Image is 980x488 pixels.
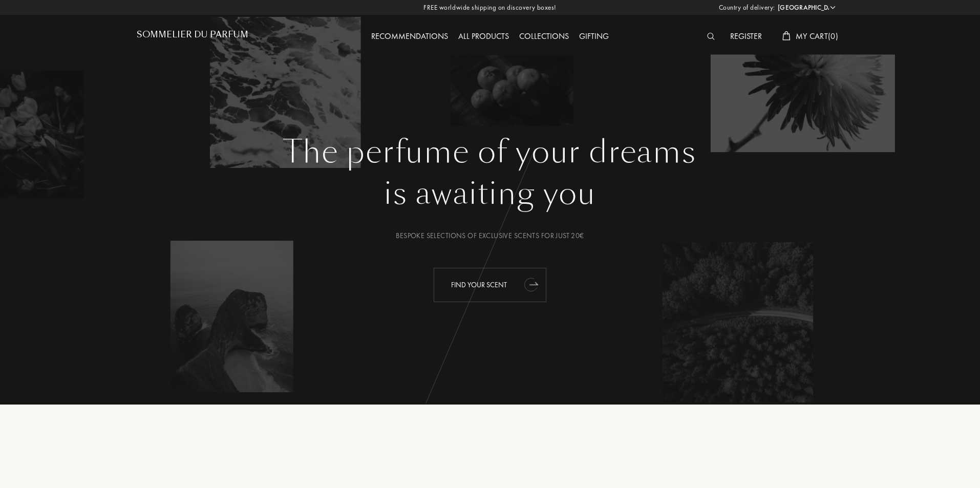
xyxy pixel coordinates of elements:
[137,30,248,44] a: Sommelier du Parfum
[366,30,453,44] div: Recommendations
[144,230,836,241] div: Bespoke selections of exclusive scents for just 20€
[796,31,838,41] span: My Cart ( 0 )
[426,268,554,302] a: Find your scentanimation
[514,31,574,41] a: Collections
[453,30,514,44] div: All products
[707,33,715,40] img: search_icn_white.svg
[719,3,775,13] span: Country of delivery:
[514,30,574,44] div: Collections
[144,134,836,171] h1: The perfume of your dreams
[725,31,767,41] a: Register
[574,31,614,41] a: Gifting
[574,30,614,44] div: Gifting
[366,31,453,41] a: Recommendations
[725,30,767,44] div: Register
[521,274,542,294] div: animation
[453,31,514,41] a: All products
[434,268,546,302] div: Find your scent
[137,30,248,39] h1: Sommelier du Parfum
[144,171,836,217] div: is awaiting you
[782,31,791,40] img: cart_white.svg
